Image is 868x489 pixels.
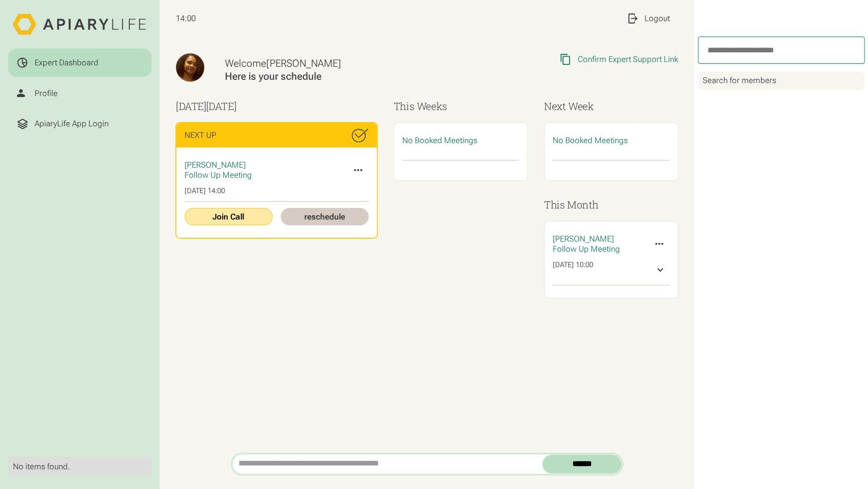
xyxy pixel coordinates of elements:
[578,54,678,64] div: Confirm Expert Support Link
[553,244,620,254] span: Follow Up Meeting
[281,208,369,225] a: reschedule
[206,99,236,113] span: [DATE]
[225,70,449,83] div: Here is your schedule
[8,79,151,108] a: Profile
[618,4,678,33] a: Logout
[13,462,147,472] div: No items found.
[698,72,864,90] div: Search for members
[185,160,246,170] span: [PERSON_NAME]
[553,234,614,244] span: [PERSON_NAME]
[35,119,109,129] div: ApiaryLife App Login
[266,57,341,69] span: [PERSON_NAME]
[176,13,196,24] span: 14:00
[35,88,58,98] div: Profile
[544,99,678,114] h3: Next Week
[185,208,273,225] a: Join Call
[553,135,628,145] span: No Booked Meetings
[185,130,216,140] div: Next Up
[553,260,593,279] div: [DATE] 10:00
[185,186,369,196] div: [DATE] 14:00
[35,58,99,68] div: Expert Dashboard
[402,135,477,145] span: No Booked Meetings
[176,99,377,114] h3: [DATE]
[225,57,449,70] div: Welcome
[394,99,528,114] h3: This Weeks
[8,49,151,77] a: Expert Dashboard
[185,170,252,180] span: Follow Up Meeting
[8,110,151,138] a: ApiaryLife App Login
[544,197,678,213] h3: This Month
[645,13,670,24] div: Logout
